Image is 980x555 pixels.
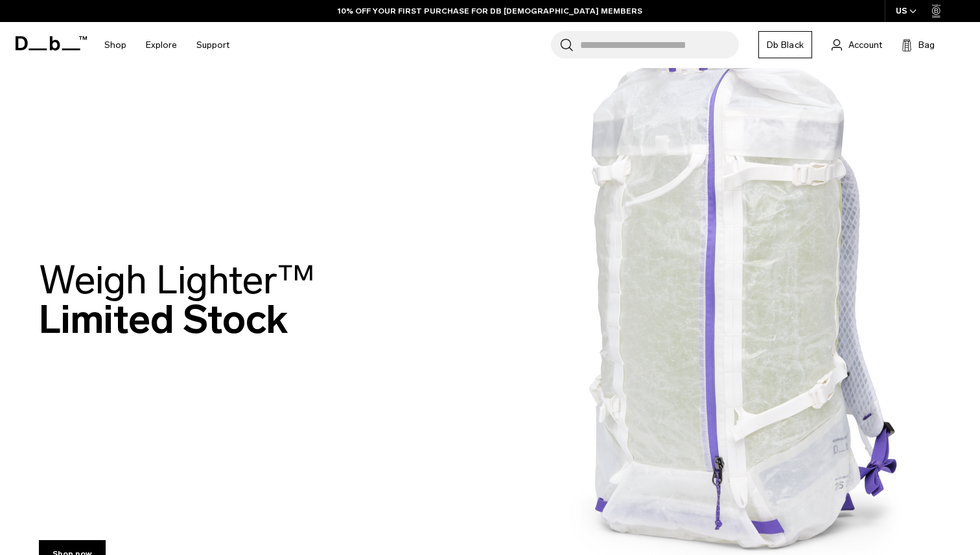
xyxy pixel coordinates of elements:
a: Db Black [758,31,812,58]
h2: Limited Stock [39,260,315,339]
span: Account [848,38,882,52]
a: Explore [146,22,177,68]
span: Bag [918,38,935,52]
a: Support [196,22,229,68]
a: Account [832,37,882,52]
nav: Main Navigation [95,22,239,68]
span: Weigh Lighter™ [39,256,315,304]
a: 10% OFF YOUR FIRST PURCHASE FOR DB [DEMOGRAPHIC_DATA] MEMBERS [338,5,642,17]
a: Shop [104,22,126,68]
button: Bag [902,37,935,52]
